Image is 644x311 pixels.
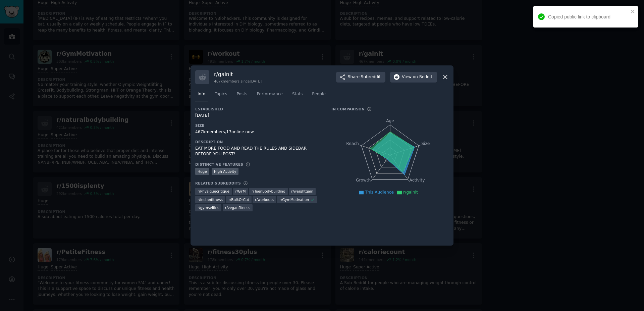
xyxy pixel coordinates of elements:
[198,205,219,210] span: r/ gymselfies
[410,178,425,183] tspan: Activity
[390,72,437,83] button: Viewon Reddit
[225,205,250,210] span: r/ veganfitness
[365,190,394,195] span: This Audience
[336,72,385,83] button: ShareSubreddit
[235,189,246,194] span: r/ GYM
[312,91,326,97] span: People
[421,141,430,146] tspan: Size
[198,91,205,97] span: Info
[310,89,328,103] a: People
[257,91,283,97] span: Performance
[279,197,309,202] span: r/ GymMotivation
[291,189,313,194] span: r/ weightgain
[195,162,243,167] h3: Distinctive Features
[195,89,208,103] a: Info
[255,197,274,202] span: r/ workouts
[236,91,247,97] span: Posts
[331,107,365,111] h3: In Comparison
[198,197,223,202] span: r/ indianfitness
[195,123,322,128] h3: Size
[195,113,322,119] div: [DATE]
[195,107,322,111] h3: Established
[214,79,262,84] div: 467k members since [DATE]
[254,89,285,103] a: Performance
[386,118,394,123] tspan: Age
[234,89,250,103] a: Posts
[212,89,229,103] a: Topics
[195,168,209,175] div: Huge
[215,91,227,97] span: Topics
[413,74,432,80] span: on Reddit
[356,178,371,183] tspan: Growth
[631,9,635,14] button: close
[195,181,241,186] h3: Related Subreddits
[228,197,249,202] span: r/ BulkOrCut
[548,13,629,20] div: Copied public link to clipboard
[195,129,322,135] div: 467k members, 17 online now
[403,190,418,195] span: r/gainit
[290,89,305,103] a: Stats
[402,74,432,80] span: View
[292,91,303,97] span: Stats
[195,140,322,144] h3: Description
[195,146,322,157] div: EAT MORE FOOD AND READ THE RULES AND SIDEBAR BEFORE YOU POST!
[346,141,359,146] tspan: Reach
[198,189,229,194] span: r/ Physiquecritique
[361,74,381,80] span: Subreddit
[252,189,285,194] span: r/ TeenBodybuilding
[214,71,262,78] h3: r/ gainit
[212,168,239,175] div: High Activity
[348,74,381,80] span: Share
